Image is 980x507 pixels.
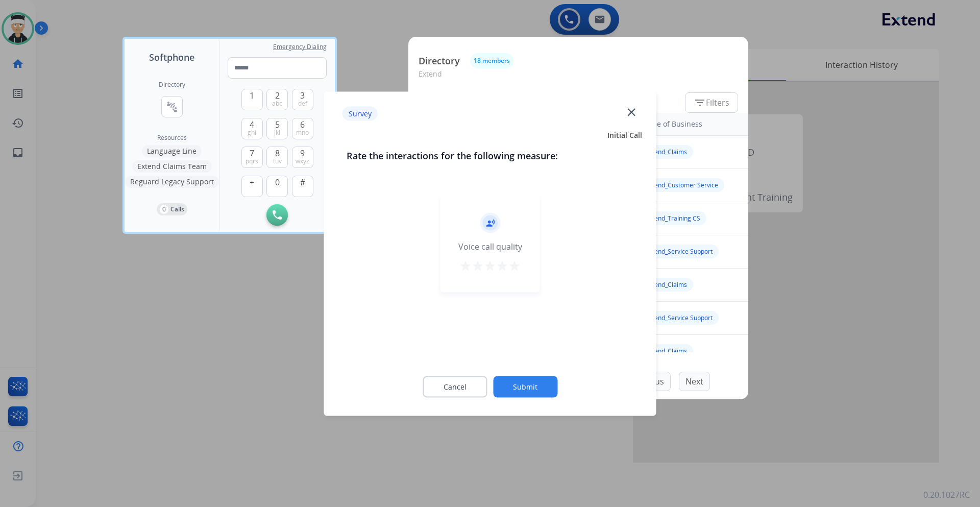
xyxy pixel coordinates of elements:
span: 7 [250,147,254,159]
button: Extend Claims Team [132,160,212,173]
span: Softphone [149,50,194,64]
button: + [241,176,263,197]
div: Extend_Claims [640,278,693,292]
div: Extend_Claims [640,145,693,159]
span: wxyz [296,157,309,165]
span: # [300,176,305,188]
button: 7pqrs [241,147,263,168]
span: ghi [248,129,256,137]
button: 0 [266,176,288,197]
mat-icon: star [508,259,521,272]
span: 8 [275,147,280,159]
div: Extend_Claims [640,344,693,358]
button: Filters [685,92,738,113]
button: Submit [493,376,557,397]
button: 4ghi [241,118,263,139]
button: # [292,176,313,197]
button: Cancel [423,376,487,397]
div: Extend_Training CS [640,211,706,225]
mat-icon: filter_list [694,96,706,109]
mat-icon: close [625,105,638,118]
span: Initial Call [607,130,642,140]
span: Emergency Dialing [273,43,327,51]
span: 1 [250,89,254,102]
span: mno [296,129,309,137]
button: 18 members [470,53,513,68]
span: pqrs [246,157,258,165]
span: 5 [275,118,280,131]
div: Extend_Customer Service [640,178,724,192]
p: Calls [170,205,184,214]
h2: Directory [159,81,185,89]
p: 0 [160,205,168,214]
span: Resources [157,134,187,142]
button: 6mno [292,118,313,139]
span: abc [272,100,282,108]
button: 1 [241,89,263,110]
button: Reguard Legacy Support [125,176,219,188]
div: Extend_Service Support [640,311,719,325]
button: Language Line [142,145,202,157]
p: Survey [342,107,378,121]
mat-icon: star [484,259,496,272]
button: 9wxyz [292,147,313,168]
mat-icon: connect_without_contact [166,101,178,113]
div: Extend_Service Support [640,245,719,258]
button: 2abc [266,89,288,110]
span: jkl [274,129,280,137]
mat-icon: star [459,259,472,272]
th: Line of Business [642,114,743,134]
button: 3def [292,89,313,110]
span: 3 [300,89,305,102]
img: call-button [273,210,282,220]
mat-icon: record_voice_over [485,218,495,227]
h3: Rate the interactions for the following measure: [347,148,634,162]
p: Directory [419,54,460,68]
span: 9 [300,147,305,159]
span: Filters [694,96,729,109]
span: 2 [275,89,280,102]
mat-icon: star [496,259,508,272]
button: 0Calls [157,203,187,215]
button: 8tuv [266,147,288,168]
p: 0.20.1027RC [923,489,970,501]
span: def [298,100,307,108]
span: + [250,176,254,188]
span: 0 [275,176,280,188]
span: tuv [273,157,282,165]
button: 5jkl [266,118,288,139]
p: Extend [419,68,738,87]
span: 6 [300,118,305,131]
span: 4 [250,118,254,131]
div: Voice call quality [458,240,522,252]
mat-icon: star [472,259,484,272]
